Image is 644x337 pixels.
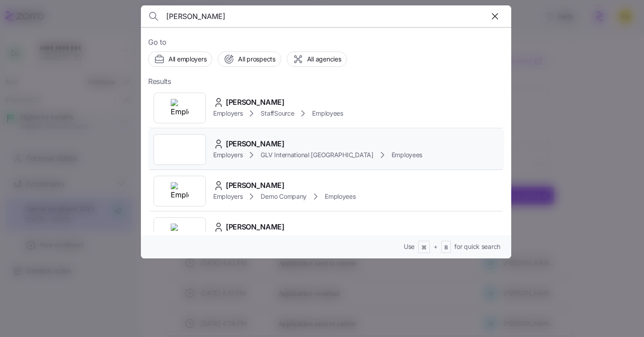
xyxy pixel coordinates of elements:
span: B [444,244,448,252]
button: All agencies [287,51,347,67]
span: GLV International [GEOGRAPHIC_DATA] [261,150,373,159]
span: Employees [325,192,355,201]
img: Employer logo [171,224,189,242]
button: All employers [148,51,212,67]
span: [PERSON_NAME] [226,138,285,150]
span: [PERSON_NAME] [226,221,285,233]
span: Demo Company [261,192,307,201]
span: All employers [168,55,206,64]
span: for quick search [454,242,500,251]
span: Employees [392,150,422,159]
span: Employers [213,109,243,118]
span: StaffSource [261,109,294,118]
img: Employer logo [171,140,189,159]
span: Use [404,242,415,251]
span: All agencies [307,55,341,64]
img: Employer logo [171,182,189,200]
span: Go to [148,37,504,48]
span: Employees [312,109,343,118]
span: ⌘ [421,244,427,252]
span: Employers [213,150,243,159]
span: Results [148,76,171,87]
span: Employers [213,192,243,201]
span: [PERSON_NAME] [226,97,285,108]
img: Employer logo [171,99,189,117]
span: [PERSON_NAME] [226,180,285,191]
span: + [434,242,438,251]
button: All prospects [218,51,281,67]
span: All prospects [238,55,275,64]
